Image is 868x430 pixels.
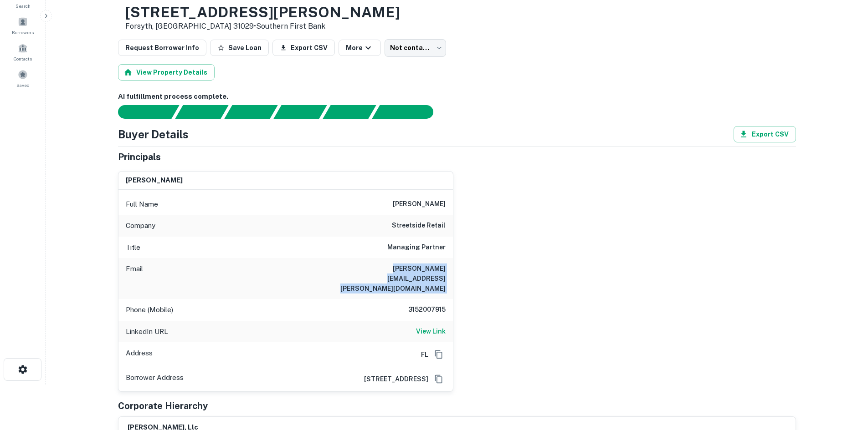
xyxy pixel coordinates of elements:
h4: Buyer Details [118,126,189,142]
h3: [STREET_ADDRESS][PERSON_NAME] [125,4,400,21]
a: Contacts [3,40,43,64]
p: LinkedIn URL [126,326,168,337]
div: Sending borrower request to AI... [107,105,175,119]
button: Export CSV [272,40,335,56]
h6: [PERSON_NAME] [126,175,183,186]
p: Full Name [126,199,158,210]
button: View Property Details [118,64,215,81]
p: Forsyth, [GEOGRAPHIC_DATA] 31029 • [125,21,400,32]
h5: Principals [118,150,161,164]
p: Borrower Address [126,372,184,386]
p: Company [126,220,155,231]
div: Not contacted [385,39,446,56]
button: More [339,40,381,56]
button: Export CSV [734,126,796,142]
h6: [PERSON_NAME] [393,199,446,210]
h6: streetside retail [392,220,446,231]
h6: AI fulfillment process complete. [118,91,796,102]
h5: Corporate Hierarchy [118,399,208,413]
span: Search [15,2,31,10]
button: Copy Address [432,348,446,361]
h6: 3152007915 [391,304,446,315]
p: Email [126,263,143,293]
h6: FL [414,349,428,359]
button: Copy Address [432,372,446,386]
button: Request Borrower Info [118,40,206,56]
span: Saved [16,81,30,89]
iframe: Chat Widget [822,357,868,401]
div: AI fulfillment process complete. [372,105,444,119]
a: Saved [3,66,43,91]
a: Southern First Bank [256,22,325,30]
p: Address [126,348,153,361]
a: View Link [416,326,446,337]
a: [STREET_ADDRESS] [357,374,428,384]
a: Borrowers [3,13,43,38]
div: Documents found, AI parsing details... [224,105,277,119]
p: Phone (Mobile) [126,304,173,315]
div: Principals found, still searching for contact information. This may take time... [323,105,376,119]
button: Save Loan [210,40,269,56]
div: Principals found, AI now looking for contact information... [273,105,327,119]
span: Borrowers [12,29,34,36]
h6: [PERSON_NAME][EMAIL_ADDRESS][PERSON_NAME][DOMAIN_NAME] [336,263,446,293]
p: Title [126,242,140,253]
span: Contacts [14,55,32,62]
h6: Managing Partner [387,242,446,253]
h6: View Link [416,326,446,336]
div: Your request is received and processing... [175,105,228,119]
